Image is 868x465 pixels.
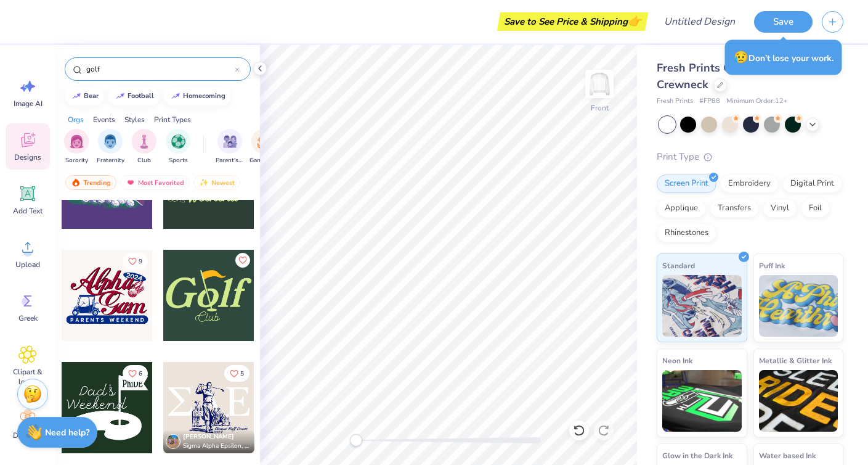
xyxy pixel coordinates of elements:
div: Print Types [154,114,191,125]
div: filter for Club [132,129,156,165]
div: Transfers [710,199,759,218]
div: Accessibility label [350,434,362,446]
img: Metallic & Glitter Ink [759,370,838,432]
img: Sports Image [171,134,185,149]
button: bear [65,87,104,105]
div: homecoming [183,93,225,99]
span: 5 [240,371,244,377]
div: Most Favorited [120,175,190,190]
button: Like [224,365,249,382]
img: Neon Ink [662,370,742,432]
div: football [128,93,154,99]
img: trend_line.gif [71,93,81,100]
span: Fraternity [97,156,124,165]
img: Sorority Image [70,134,84,149]
div: Print Type [657,150,843,164]
div: Screen Print [657,175,716,193]
div: Foil [801,199,830,218]
div: Front [591,102,609,113]
span: Greek [18,313,38,323]
span: Image AI [14,99,43,109]
button: Like [123,365,148,382]
img: Standard [662,275,742,337]
strong: Need help? [45,427,89,438]
div: Trending [65,175,116,190]
span: Add Text [13,206,43,216]
span: Parent's Weekend [216,156,244,165]
span: Sorority [65,156,88,165]
button: filter button [216,129,244,165]
button: filter button [132,129,156,165]
button: Like [123,253,148,270]
input: Try "Alpha" [85,63,235,75]
div: Vinyl [763,199,797,218]
span: Sigma Alpha Epsilon, [GEOGRAPHIC_DATA][US_STATE] [183,442,249,451]
img: Game Day Image [257,134,271,149]
span: Glow in the Dark Ink [662,449,732,462]
span: Designs [14,152,41,162]
span: 👉 [628,14,641,28]
div: filter for Sports [166,129,190,165]
button: football [108,87,160,105]
span: Metallic & Glitter Ink [759,354,832,367]
div: bear [84,93,99,99]
input: Untitled Design [654,9,745,34]
img: trending.gif [71,178,81,187]
span: Fresh Prints [657,96,693,107]
span: # FP88 [699,96,720,107]
span: Decorate [13,430,43,440]
div: Newest [193,175,240,190]
img: Front [587,72,612,96]
span: Water based Ink [759,449,816,462]
span: Game Day [249,156,278,165]
button: filter button [97,129,124,165]
div: Applique [657,199,706,218]
div: Orgs [68,114,84,125]
div: filter for Parent's Weekend [216,129,244,165]
div: Digital Print [782,175,842,193]
span: Clipart & logos [7,367,48,387]
span: Sports [169,156,188,165]
span: 6 [139,371,142,377]
button: homecoming [164,87,231,105]
div: Events [93,114,115,125]
span: Upload [15,260,40,270]
span: Fresh Prints Chicago Heavyweight Crewneck [657,60,838,92]
button: filter button [166,129,190,165]
span: [PERSON_NAME] [183,432,234,441]
div: filter for Sorority [64,129,89,165]
img: most_fav.gif [126,178,136,187]
div: Styles [124,114,145,125]
span: Club [137,156,151,165]
span: 9 [139,258,142,265]
span: Minimum Order: 12 + [726,96,788,107]
span: Puff Ink [759,259,785,272]
div: Don’t lose your work. [725,40,842,75]
span: 😥 [734,49,748,65]
div: filter for Game Day [249,129,278,165]
button: Save [754,11,813,33]
div: Embroidery [720,175,779,193]
img: Puff Ink [759,275,838,337]
button: filter button [249,129,278,165]
img: trend_line.gif [171,93,180,100]
div: Rhinestones [657,224,716,242]
img: Parent's Weekend Image [223,134,237,149]
img: Fraternity Image [103,134,117,149]
span: Neon Ink [662,354,692,367]
button: filter button [64,129,89,165]
div: Save to See Price & Shipping [500,12,645,31]
div: filter for Fraternity [97,129,124,165]
img: Club Image [137,134,151,149]
span: Standard [662,259,695,272]
img: trend_line.gif [115,93,125,100]
button: Like [235,253,250,268]
img: newest.gif [199,178,209,187]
